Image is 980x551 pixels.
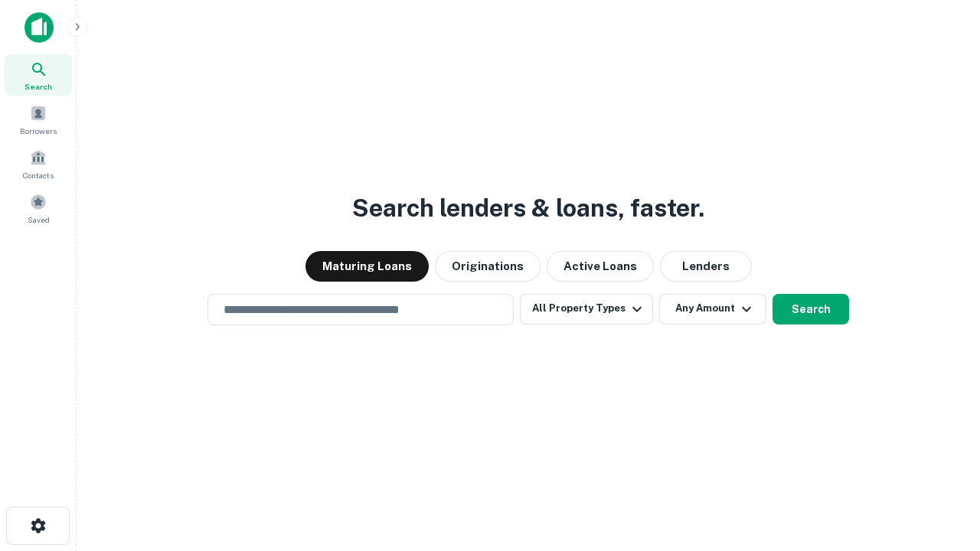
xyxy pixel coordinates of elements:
[5,143,72,184] a: Contacts
[28,214,50,226] span: Saved
[352,190,704,227] h3: Search lenders & loans, faster.
[903,429,980,502] iframe: Chat Widget
[659,294,766,324] button: Any Amount
[24,12,54,43] img: capitalize-icon.png
[23,169,54,181] span: Contacts
[5,99,72,140] a: Borrowers
[435,251,541,282] button: Originations
[5,187,72,229] a: Saved
[660,251,752,282] button: Lenders
[773,294,849,324] button: Search
[24,80,52,93] span: Search
[520,294,653,324] button: All Property Types
[547,251,654,282] button: Active Loans
[5,54,72,96] a: Search
[20,125,57,137] span: Borrowers
[305,251,429,282] button: Maturing Loans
